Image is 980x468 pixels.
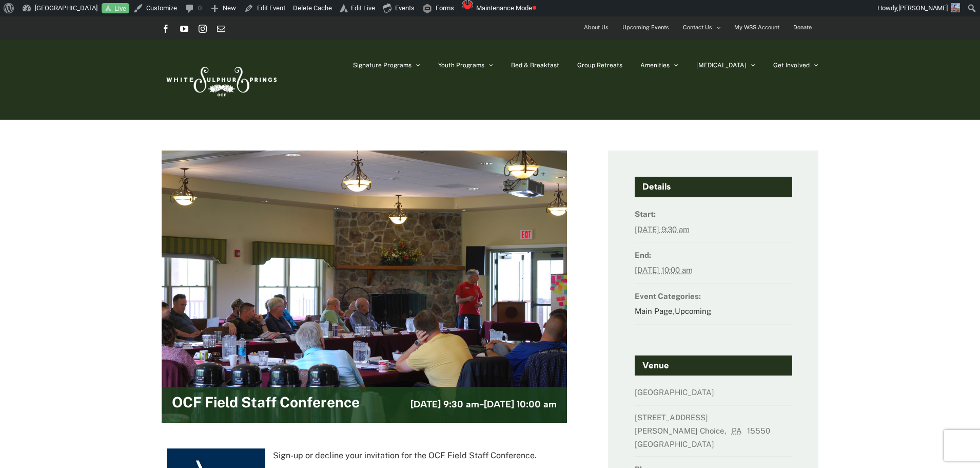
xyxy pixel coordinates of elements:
dt: End: [635,248,792,263]
h4: Venue [635,355,792,376]
a: Facebook [162,25,170,33]
span: [STREET_ADDRESS] [635,413,708,422]
img: SusannePappal-66x66.jpg [951,3,960,12]
span: [GEOGRAPHIC_DATA] [635,440,717,448]
nav: Main Menu [353,40,818,91]
h2: OCF Field Staff Conference [172,395,360,415]
dd: , [635,304,792,324]
abbr: 2025-10-30 [635,266,693,274]
span: Group Retreats [577,62,622,68]
a: Signature Programs [353,40,420,91]
span: [MEDICAL_DATA] [696,62,747,68]
abbr: 2025-10-26 [635,225,690,234]
span: [DATE] 9:30 am [410,399,479,410]
a: Contact Us [676,16,727,39]
a: [MEDICAL_DATA] [696,40,755,91]
a: Bed & Breakfast [511,40,559,91]
span: Upcoming Events [622,20,669,35]
a: Amenities [640,40,678,91]
span: My WSS Account [734,20,779,35]
a: Youth Programs [438,40,493,91]
nav: Secondary Menu [577,16,818,39]
a: Get Involved [773,40,818,91]
a: Donate [787,16,818,39]
span: , [724,426,730,435]
span: [PERSON_NAME] [898,4,948,12]
span: Contact Us [683,20,712,35]
dd: [GEOGRAPHIC_DATA] [635,385,792,405]
a: Group Retreats [577,40,622,91]
a: Email [217,25,225,33]
span: Bed & Breakfast [511,62,559,68]
span: About Us [584,20,609,35]
a: Upcoming Events [616,16,676,39]
a: YouTube [180,25,188,33]
span: Signature Programs [353,62,411,68]
p: Sign-up or decline your invitation for the OCF Field Staff Conference. [167,448,562,463]
span: Get Involved [773,62,810,68]
img: White Sulphur Springs Logo [162,55,280,104]
h3: - [410,398,557,411]
abbr: Pennsylvania [732,426,745,435]
a: My WSS Account [728,16,786,39]
h4: Details [635,177,792,197]
a: Upcoming [675,307,711,315]
span: Youth Programs [438,62,484,68]
span: Amenities [640,62,670,68]
dt: Event Categories: [635,289,792,304]
span: [DATE] 10:00 am [484,399,557,410]
a: About Us [577,16,615,39]
a: Instagram [199,25,207,33]
span: Donate [793,20,812,35]
dt: Start: [635,207,792,221]
span: 15550 [747,426,773,435]
a: Live [102,3,129,14]
a: Main Page [635,307,673,315]
span: [PERSON_NAME] Choice [635,426,724,435]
